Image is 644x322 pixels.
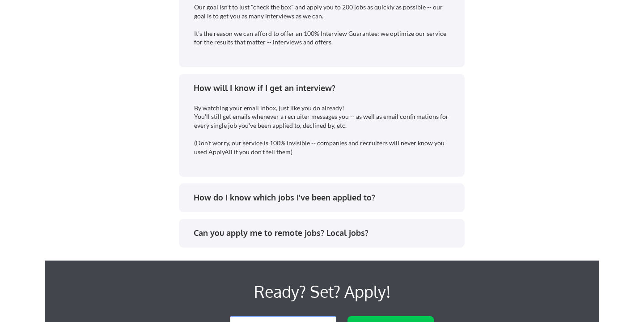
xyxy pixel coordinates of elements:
[170,278,474,305] div: Ready? Set? Apply!
[194,227,456,239] div: Can you apply me to remote jobs? Local jobs?
[194,104,451,157] div: By watching your email inbox, just like you do already! You'll still get emails whenever a recrui...
[194,83,456,94] div: How will I know if I get an interview?
[194,192,456,203] div: How do I know which jobs I've been applied to?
